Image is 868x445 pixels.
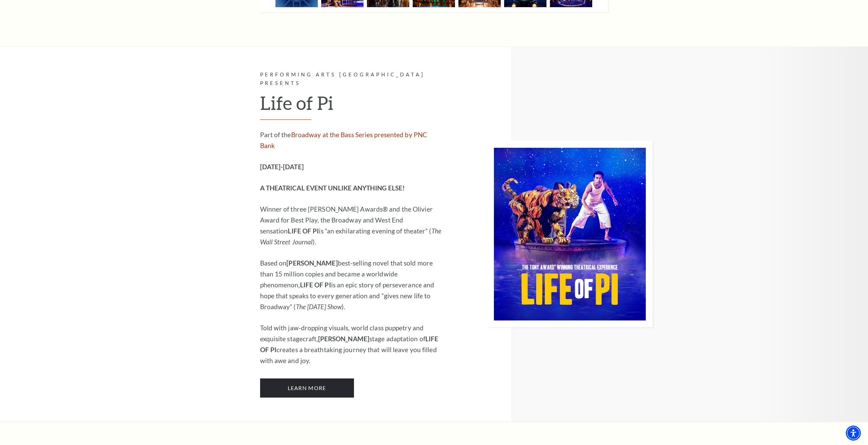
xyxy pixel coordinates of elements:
h2: Life of Pi [260,92,443,120]
p: Based on best-selling novel that sold more than 15 million copies and became a worldwide phenomen... [260,258,443,312]
strong: [PERSON_NAME] [318,335,369,343]
p: Told with jaw-dropping visuals, world class puppetry and exquisite stagecraft, stage adaptation o... [260,322,443,366]
a: Learn More Life of Pi [260,378,354,398]
img: Performing Arts Fort Worth Presents [487,141,653,327]
a: Broadway at the Bass Series presented by PNC Bank [260,131,427,149]
em: The [DATE] Show [296,303,342,311]
strong: [DATE]-[DATE] [260,163,304,171]
strong: A THEATRICAL EVENT UNLIKE ANYTHING ELSE! [260,184,405,192]
p: Performing Arts [GEOGRAPHIC_DATA] Presents [260,71,443,88]
strong: LIFE OF PI [288,227,319,235]
strong: LIFE OF PI [300,281,331,289]
strong: [PERSON_NAME] [286,259,338,267]
div: Accessibility Menu [846,426,861,441]
p: Winner of three [PERSON_NAME] Awards® and the Olivier Award for Best Play, the Broadway and West ... [260,204,443,247]
p: Part of the [260,129,443,151]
